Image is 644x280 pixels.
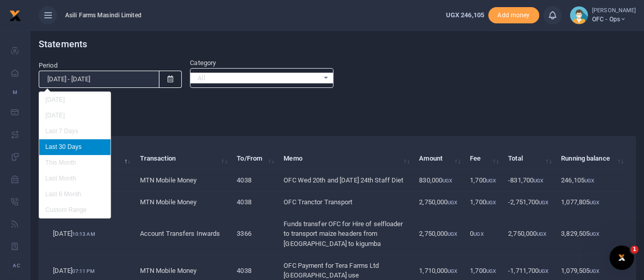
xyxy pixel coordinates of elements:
a: UGX 246,105 [446,10,484,20]
td: OFC Tranctor Transport [278,192,413,213]
th: Memo: activate to sort column ascending [278,148,413,170]
li: Last Month [39,171,110,186]
small: UGX [447,200,457,205]
th: Running balance: activate to sort column ascending [555,148,627,170]
span: OFC - Ops [592,15,636,24]
a: profile-user [PERSON_NAME] OFC - Ops [570,6,636,24]
small: [PERSON_NAME] [592,7,636,15]
th: Transaction: activate to sort column ascending [134,148,232,170]
small: UGX [539,200,548,205]
th: Amount: activate to sort column ascending [413,148,464,170]
div: Profile image for Ibrahim [12,36,32,56]
label: Category [190,58,216,68]
th: To/From: activate to sort column ascending [231,148,278,170]
th: Fee: activate to sort column ascending [464,148,502,170]
td: -831,700 [502,170,555,192]
small: UGX [590,231,599,237]
span: Home [23,212,44,219]
span: UGX 246,105 [446,11,484,19]
td: OFC Wed 20th and [DATE] 24th Staff Diet [278,170,413,192]
li: [DATE] [39,92,110,108]
small: UGX [486,178,496,183]
td: [DATE] [47,213,134,255]
td: 830,000 [413,170,464,192]
td: 2,750,000 [413,213,464,255]
li: Wallet ballance [442,10,488,20]
td: 0 [464,213,502,255]
h4: Statements [39,39,636,50]
td: 3366 [231,213,278,255]
iframe: Intercom live chat [609,245,634,270]
span: Add money [488,7,539,24]
small: UGX [442,178,452,183]
p: Download [39,100,636,111]
li: M [8,84,22,101]
div: Close [179,4,197,22]
small: UGX [534,178,543,183]
small: 10:13 AM [72,231,95,237]
span: Help [161,212,178,219]
td: Funds transfer OFC for Hire of selfloader to transport maize headers from [GEOGRAPHIC_DATA] to ki... [278,213,413,255]
small: UGX [486,268,496,274]
td: 3,829,505 [555,213,627,255]
small: UGX [486,200,496,205]
td: 246,105 [555,170,627,192]
input: select period [39,71,159,88]
small: UGX [584,178,594,183]
li: Last 30 Days [39,139,110,155]
div: [PERSON_NAME] [36,46,95,56]
li: Custom Range [39,202,110,218]
button: Send us a message [47,155,157,176]
td: 2,750,000 [413,192,464,213]
td: 4038 [231,170,278,192]
td: MTN Mobile Money [134,170,232,192]
h1: Messages [75,5,130,22]
li: Toup your wallet [488,7,539,24]
small: UGX [537,231,546,237]
th: Total: activate to sort column ascending [502,148,555,170]
td: -2,751,700 [502,192,555,213]
a: logo-small logo-large logo-large [9,11,21,19]
div: • [DATE] [97,46,126,56]
td: Account Transfers Inwards [134,213,232,255]
span: Messages [82,212,121,219]
small: UGX [590,200,599,205]
small: UGX [447,231,457,237]
td: 1,077,805 [555,192,627,213]
small: UGX [590,268,599,274]
a: Add money [488,11,539,18]
img: profile-user [570,6,588,24]
button: Messages [68,186,135,227]
td: 2,750,000 [502,213,555,255]
small: UGX [447,268,457,274]
li: Last 7 Days [39,123,110,139]
span: All [198,73,318,83]
small: 07:11 PM [72,268,95,274]
li: Last 6 Month [39,186,110,202]
td: MTN Mobile Money [134,192,232,213]
img: logo-small [9,10,21,22]
td: 1,700 [464,170,502,192]
li: This Month [39,155,110,171]
small: UGX [473,231,483,237]
button: Help [136,186,204,227]
td: 4038 [231,192,278,213]
li: Ac [8,257,22,274]
td: 1,700 [464,192,502,213]
span: 1 [630,245,638,254]
li: [DATE] [39,108,110,123]
small: UGX [539,268,548,274]
label: Period [39,60,58,71]
span: Asili Farms Masindi Limited [61,11,146,20]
